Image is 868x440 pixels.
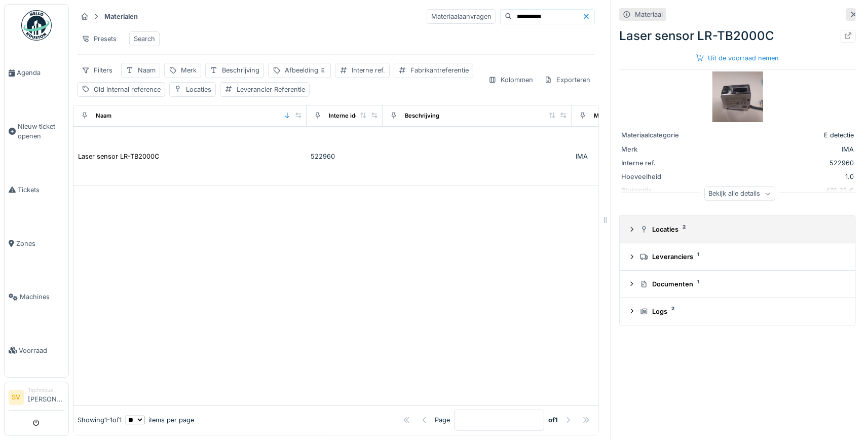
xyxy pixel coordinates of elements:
div: IMA [701,144,854,154]
li: [PERSON_NAME] [28,386,64,408]
div: Naam [96,112,111,120]
div: Old internal reference [94,85,161,94]
span: Voorraad [19,346,64,355]
li: SV [9,390,24,405]
summary: Leveranciers1 [624,247,851,266]
div: Documenten [640,279,843,289]
div: Afbeelding [285,65,326,75]
div: Merk [621,144,697,154]
summary: Logs2 [624,302,851,321]
div: Locaties [186,85,211,94]
div: Search [134,34,155,44]
div: Page [435,415,450,425]
div: Interne identificator [329,112,384,120]
a: Voorraad [5,324,68,378]
div: Locaties [640,225,843,234]
div: 522960 [701,158,854,168]
div: Kolommen [484,72,538,87]
div: E detectie [701,130,854,140]
div: Naam [138,65,156,75]
div: Leveranciers [640,252,843,262]
img: Laser sensor LR-TB2000C [712,71,763,122]
strong: of 1 [548,415,558,425]
div: Technicus [28,386,64,394]
a: Nieuw ticket openen [5,100,68,163]
span: Zones [16,239,64,248]
div: Filters [77,63,117,78]
a: Machines [5,270,68,324]
span: Machines [20,292,64,302]
div: Materiaalaanvragen [427,9,496,24]
div: 522960 [311,152,379,161]
div: Hoeveelheid [621,172,697,181]
div: Materiaalcategorie [621,130,697,140]
div: Laser sensor LR-TB2000C [619,27,856,45]
strong: Materialen [100,12,142,21]
a: Tickets [5,163,68,217]
summary: Locaties2 [624,220,851,239]
div: Beschrijving [222,65,259,75]
div: Uit de voorraad nemen [692,51,783,65]
div: Materiaal [635,10,663,19]
div: 1.0 [701,172,854,181]
span: Tickets [18,185,64,195]
a: Agenda [5,46,68,100]
div: Showing 1 - 1 of 1 [78,415,122,425]
summary: Documenten1 [624,275,851,294]
div: Exporteren [540,72,595,87]
img: Badge_color-CXgf-gQk.svg [21,10,52,41]
span: Agenda [17,68,64,78]
div: items per page [126,415,194,425]
div: IMA [576,152,644,161]
div: Laser sensor LR-TB2000C [78,152,159,161]
div: Merk [181,65,197,75]
a: Zones [5,216,68,270]
div: Merk [594,112,608,120]
div: Interne ref. [352,65,385,75]
span: Nieuw ticket openen [18,122,64,141]
div: Interne ref. [621,158,697,168]
div: Logs [640,307,843,316]
div: Fabrikantreferentie [410,65,469,75]
div: Presets [77,31,121,46]
div: Beschrijving [405,112,439,120]
div: Bekijk alle details [704,187,775,201]
div: Leverancier Referentie [237,85,305,94]
a: SV Technicus[PERSON_NAME] [9,386,64,411]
